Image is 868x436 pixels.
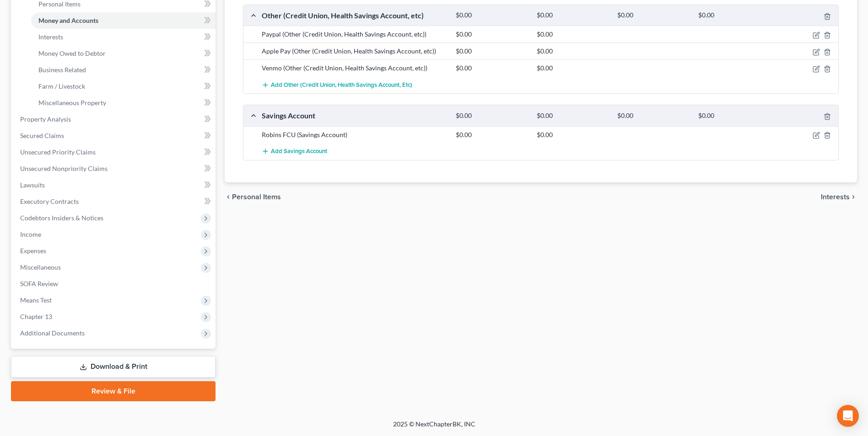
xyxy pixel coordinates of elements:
a: Business Related [31,62,216,78]
div: $0.00 [451,130,532,139]
div: $0.00 [451,112,532,120]
span: Codebtors Insiders & Notices [20,214,103,222]
span: Unsecured Nonpriority Claims [20,165,108,172]
a: Unsecured Nonpriority Claims [13,160,216,177]
span: Means Test [20,296,52,304]
a: SOFA Review [13,276,216,292]
span: Unsecured Priority Claims [20,148,96,156]
span: Lawsuits [20,181,45,189]
div: $0.00 [451,64,532,73]
span: Secured Claims [20,132,64,139]
span: Additional Documents [20,329,85,337]
div: $0.00 [451,11,532,20]
span: Business Related [38,66,86,74]
div: $0.00 [532,30,613,39]
div: $0.00 [532,130,613,139]
span: Miscellaneous [20,263,61,271]
div: $0.00 [694,112,775,120]
div: $0.00 [451,47,532,56]
div: $0.00 [532,11,613,20]
span: Money and Accounts [38,16,98,24]
a: Money and Accounts [31,12,216,29]
span: Executory Contracts [20,197,79,205]
a: Miscellaneous Property [31,95,216,111]
div: $0.00 [532,47,613,56]
a: Farm / Livestock [31,78,216,95]
span: Interests [38,33,63,41]
button: Interests chevron_right [821,193,857,201]
span: Interests [821,193,850,201]
a: Review & File [11,381,216,401]
i: chevron_right [850,193,857,201]
span: Miscellaneous Property [38,99,106,106]
a: Lawsuits [13,177,216,193]
div: Robins FCU (Savings Account) [257,130,451,139]
i: chevron_left [225,193,232,201]
span: SOFA Review [20,280,58,287]
div: Other (Credit Union, Health Savings Account, etc) [257,11,451,20]
button: chevron_left Personal Items [225,193,281,201]
div: $0.00 [532,112,613,120]
div: Apple Pay (Other (Credit Union, Health Savings Account, etc)) [257,47,451,56]
div: Paypal (Other (Credit Union, Health Savings Account, etc)) [257,30,451,39]
a: Property Analysis [13,111,216,128]
span: Add Savings Account [271,148,327,155]
span: Property Analysis [20,115,71,123]
div: $0.00 [613,112,694,120]
div: Open Intercom Messenger [837,405,859,427]
span: Money Owed to Debtor [38,49,106,57]
span: Add Other (Credit Union, Health Savings Account, etc) [271,81,412,89]
a: Interests [31,29,216,45]
span: Personal Items [232,193,281,201]
div: $0.00 [532,64,613,73]
div: $0.00 [451,30,532,39]
a: Executory Contracts [13,193,216,210]
span: Farm / Livestock [38,82,85,90]
div: 2025 © NextChapterBK, INC [173,420,695,436]
button: Add Savings Account [262,143,327,160]
span: Income [20,230,41,238]
div: $0.00 [694,11,775,20]
a: Unsecured Priority Claims [13,144,216,160]
button: Add Other (Credit Union, Health Savings Account, etc) [262,76,412,93]
div: Venmo (Other (Credit Union, Health Savings Account, etc)) [257,64,451,73]
a: Download & Print [11,356,216,378]
a: Money Owed to Debtor [31,45,216,62]
span: Expenses [20,247,46,255]
div: $0.00 [613,11,694,20]
span: Chapter 13 [20,313,52,320]
div: Savings Account [257,111,451,120]
a: Secured Claims [13,128,216,144]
